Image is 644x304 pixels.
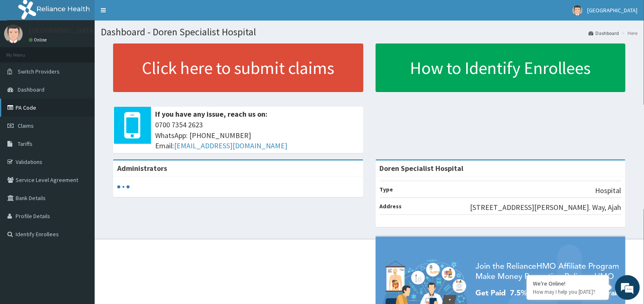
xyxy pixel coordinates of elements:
span: Tariffs [18,140,33,147]
a: Dashboard [589,30,619,37]
svg: audio-loading [117,181,130,193]
a: Online [29,37,49,43]
strong: Doren Specialist Hospital [380,164,464,173]
a: How to Identify Enrollees [376,44,626,92]
p: [STREET_ADDRESS][PERSON_NAME]. Way, Ajah [470,202,621,213]
span: Dashboard [18,86,44,93]
p: Hospital [595,185,621,196]
b: Address [380,203,402,210]
p: How may I help you today? [533,288,603,295]
p: [GEOGRAPHIC_DATA] [29,27,97,34]
img: User Image [4,25,23,43]
span: Switch Providers [18,68,60,75]
span: [GEOGRAPHIC_DATA] [588,7,638,14]
span: Claims [18,122,34,129]
h1: Dashboard - Doren Specialist Hospital [101,27,638,37]
img: User Image [572,5,583,16]
li: Here [620,30,638,37]
div: We're Online! [533,280,603,287]
a: Click here to submit claims [113,44,363,92]
b: If you have any issue, reach us on: [155,109,267,119]
b: Type [380,186,393,193]
span: 0700 7354 2623 WhatsApp: [PHONE_NUMBER] Email: [155,120,359,151]
b: Administrators [117,164,167,173]
a: [EMAIL_ADDRESS][DOMAIN_NAME] [174,141,287,150]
